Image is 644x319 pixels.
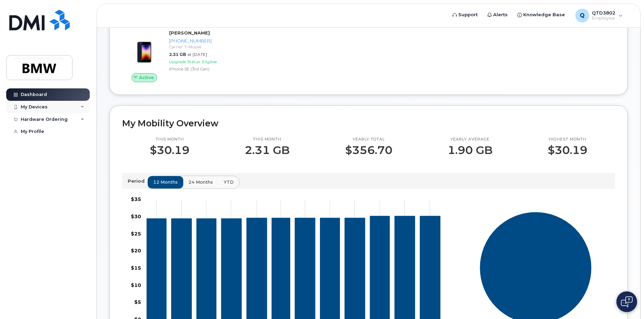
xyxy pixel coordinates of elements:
tspan: $20 [131,248,141,254]
span: QTD3802 [592,10,615,16]
span: Active [139,74,154,81]
strong: [PERSON_NAME] [169,30,210,36]
p: 2.31 GB [245,144,290,156]
p: 1.90 GB [448,144,492,156]
img: Open chat [621,296,633,307]
a: Knowledge Base [513,8,570,22]
tspan: $10 [131,282,141,288]
tspan: $35 [131,196,141,202]
span: Q [580,11,585,20]
div: [PHONE_NUMBER] [169,38,236,44]
p: Yearly total [345,137,392,142]
span: Knowledge Base [523,11,565,18]
a: Support [448,8,482,22]
tspan: $30 [131,213,141,220]
span: 24 months [188,179,213,185]
p: This month [150,137,189,142]
p: Period [128,178,147,184]
span: Upgrade Status: [169,59,201,64]
span: Eligible [202,59,217,64]
a: Alerts [482,8,513,22]
img: image20231002-3703462-1angbar.jpeg [128,33,161,66]
div: iPhone SE (3rd Gen) [169,66,236,72]
tspan: $5 [134,299,141,306]
span: at [DATE] [187,52,207,57]
span: Employee [592,16,615,21]
p: Yearly average [448,137,492,142]
p: $30.19 [548,144,587,156]
tspan: $15 [131,265,141,271]
span: YTD [224,179,234,185]
span: Support [458,11,478,18]
p: This month [245,137,290,142]
p: $30.19 [150,144,189,156]
span: 2.31 GB [169,52,186,57]
div: Carrier: T-Mobile [169,44,236,50]
p: Highest month [548,137,587,142]
div: QTD3802 [570,9,627,22]
span: Alerts [493,11,508,18]
h2: My Mobility Overview [122,118,615,128]
p: $356.70 [345,144,392,156]
a: Active[PERSON_NAME][PHONE_NUMBER]Carrier: T-Mobile2.31 GBat [DATE]Upgrade Status:EligibleiPhone S... [122,30,239,82]
tspan: $25 [131,231,141,237]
